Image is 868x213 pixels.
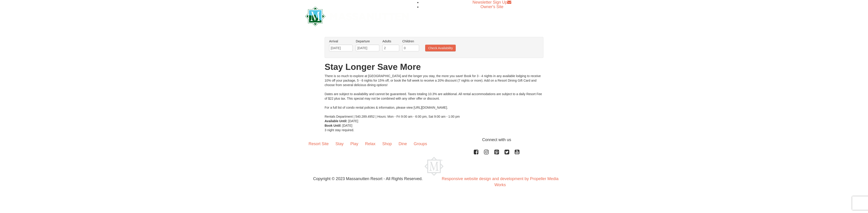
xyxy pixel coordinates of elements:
img: Massanutten Resort Logo [305,7,409,26]
a: Owner's Site [481,5,503,9]
a: Play [347,137,362,151]
label: Adults [382,39,399,44]
label: Arrival [329,39,353,44]
a: Shop [379,137,395,151]
a: Responsive website design and development by Propeller Media Works [442,176,558,187]
a: Resort Site [305,137,332,151]
p: Connect with us [305,137,563,143]
div: There is so much to explore at [GEOGRAPHIC_DATA] and the longer you stay, the more you save! Book... [325,74,543,119]
img: Massanutten Resort Logo [425,157,443,176]
p: Copyright © 2023 Massanutten Resort - All Rights Reserved. [302,176,434,182]
a: Relax [362,137,379,151]
a: Groups [410,137,430,151]
a: Dine [395,137,410,151]
strong: Book Until: [325,124,342,127]
a: Stay [332,137,347,151]
label: Children [402,39,419,44]
a: Massanutten Resort [305,10,409,21]
strong: Available Until: [325,119,347,123]
span: [DATE] [342,124,352,127]
label: Departure [356,39,379,44]
button: Check Availability [425,45,456,51]
h1: Stay Longer Save More [325,62,543,71]
span: [DATE] [348,119,358,123]
span: 3 night stay required. [325,128,354,132]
